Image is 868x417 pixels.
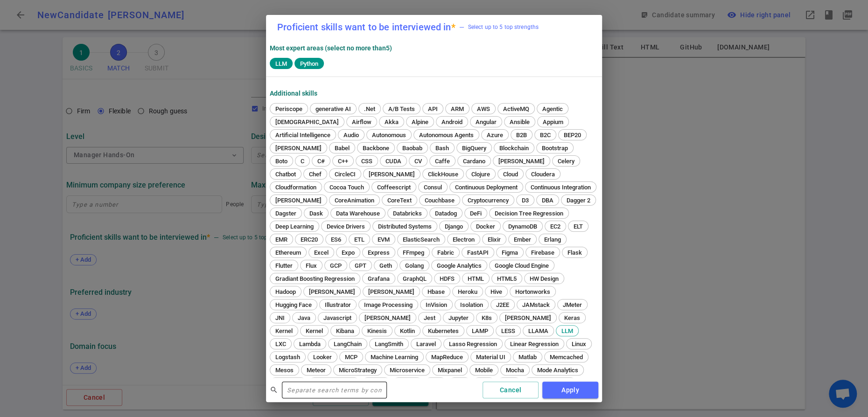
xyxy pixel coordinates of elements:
span: Device Drivers [323,223,368,230]
span: [PERSON_NAME] [495,158,548,165]
span: Mode Analytics [534,367,581,374]
span: InVision [422,301,450,308]
span: search [270,386,278,394]
span: Continuous Deployment [452,184,521,191]
span: K8s [478,314,495,321]
span: Hortonworks [512,288,553,295]
span: Meteor [303,367,329,374]
span: [PERSON_NAME] [502,314,554,321]
strong: Most expert areas (select no more than 5 ) [270,44,392,52]
span: Airflow [349,118,375,125]
span: D3 [518,197,532,204]
span: Mixpanel [434,367,465,374]
span: CUDA [382,158,405,165]
span: Erlang [541,236,564,243]
span: Express [364,249,393,256]
span: Hbase [424,288,448,295]
span: Deep Learning [272,223,317,230]
span: [PERSON_NAME] [365,171,418,178]
span: API [425,105,441,112]
span: ActiveMQ [500,105,532,112]
span: Mesos [272,367,297,374]
span: Kernel [272,327,296,334]
span: ETL [351,236,368,243]
span: CV [411,158,425,165]
span: Material UI [473,354,509,361]
span: Firebase [528,249,558,256]
span: [PERSON_NAME] [361,314,414,321]
span: Figma [498,249,521,256]
span: Caffe [432,158,453,165]
span: Akka [381,118,402,125]
span: Javascript [320,314,355,321]
span: HW Design [526,275,562,282]
span: [PERSON_NAME] [272,145,325,152]
span: MapReduce [428,354,466,361]
span: Machine Learning [367,354,421,361]
span: Matlab [515,354,540,361]
span: Android [438,118,466,125]
span: Golang [402,262,427,269]
span: ElasticSearch [399,236,443,243]
span: Kotlin [397,327,418,334]
span: Java [294,314,314,321]
span: Google Cloud Engine [491,262,552,269]
span: Datadog [432,210,460,217]
span: EMR [272,236,291,243]
span: Clojure [468,171,493,178]
span: Alpine [408,118,432,125]
span: Autonomous [369,132,409,139]
span: Celery [554,158,578,165]
span: Angular [472,118,500,125]
span: Cardano [460,158,489,165]
span: Decision Tree Regression [491,210,567,217]
span: Jest [420,314,439,321]
span: DeFi [467,210,485,217]
span: Heroku [455,288,481,295]
span: LLAMA [525,327,552,334]
span: Flux [302,262,320,269]
span: Cloud [500,171,521,178]
span: Cocoa Touch [326,184,367,191]
span: Looker [310,354,335,361]
span: Babel [331,145,353,152]
span: C [297,158,308,165]
span: GraphQL [399,275,430,282]
span: Excel [311,249,332,256]
span: Dagger 2 [563,197,594,204]
span: Dagster [272,210,300,217]
span: Couchbase [421,197,458,204]
span: AWS [474,105,493,112]
span: Autonomous Agents [416,132,477,139]
span: generative AI [312,105,354,112]
span: Mocha [503,367,527,374]
span: [PERSON_NAME] [365,288,418,295]
span: Python [296,60,322,67]
span: Cloudera [528,171,558,178]
span: Linux [568,341,589,347]
span: Periscope [272,105,306,112]
button: Cancel [483,382,539,399]
span: LangSmith [371,341,406,347]
span: Gradiant Boosting Regression [272,275,358,282]
span: A/B Tests [385,105,418,112]
span: HTML5 [494,275,520,282]
span: B2B [513,132,530,139]
span: Hadoop [272,288,299,295]
span: Chef [306,171,325,178]
span: Bash [432,145,452,152]
span: Lambda [296,341,324,347]
input: Separate search terms by comma or space [282,382,387,397]
span: BigQuery [459,145,490,152]
span: J2EE [493,301,512,308]
span: CoreText [384,197,415,204]
span: Ethereum [272,249,304,256]
strong: Additional Skills [270,90,317,97]
span: Flask [564,249,585,256]
span: Kibana [333,327,357,334]
span: LXC [272,341,289,347]
span: Ember [511,236,534,243]
span: MCP [342,354,361,361]
span: Cloudformation [272,184,320,191]
span: CSS [358,158,376,165]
